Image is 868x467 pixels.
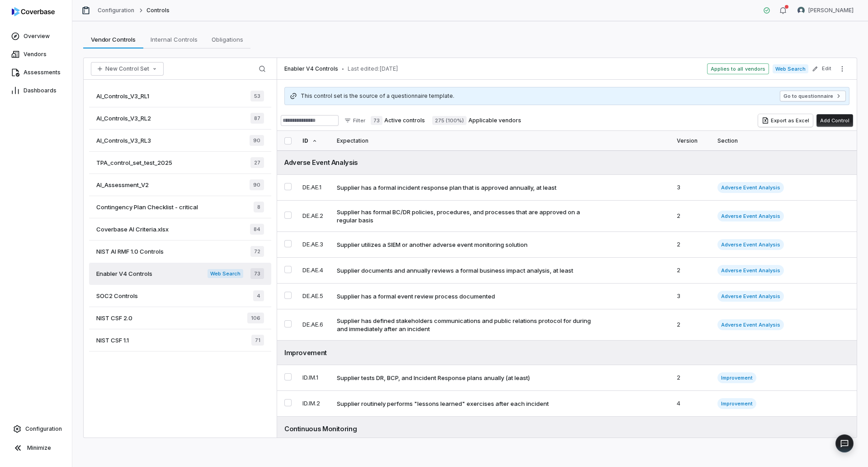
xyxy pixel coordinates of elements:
[250,113,264,124] span: 87
[773,64,808,73] span: Web Search
[284,424,849,433] div: Continuous Monitoring
[297,232,331,258] td: DE.AE.3
[89,152,271,174] a: TPA_control_set_test_202527
[96,247,164,255] span: NIST AI RMF 1.0 Controls
[89,285,271,307] a: SOC2 Controls4
[89,263,271,285] a: Enabler V4 ControlsWeb Search73
[340,115,369,126] button: Filter
[89,130,271,152] a: AI_Controls_V3_RL390
[89,196,271,218] a: Contingency Plan Checklist - critical8
[302,131,326,150] div: ID
[671,258,712,284] td: 2
[247,313,264,323] span: 106
[337,266,573,274] div: Supplier documents and annually reviews a formal business impact analysis, at least
[284,240,292,247] button: Select DE.AE.3 control
[432,116,521,125] label: Applicable vendors
[707,63,769,74] span: Applies to all vendors
[671,284,712,309] td: 3
[671,309,712,341] td: 2
[671,175,712,201] td: 3
[780,91,846,101] button: Go to questionnaire
[2,46,70,63] a: Vendors
[284,158,849,167] div: Adverse Event Analysis
[717,265,784,276] span: Adverse Event Analysis
[96,92,149,100] span: AI_Controls_V3_RL1
[12,7,55,16] img: logo-D7KZi-bG.svg
[284,292,292,299] button: Select DE.AE.5 control
[89,307,271,329] a: NIST CSF 2.0106
[96,203,198,211] span: Contingency Plan Checklist - critical
[337,183,557,192] div: Supplier has a formal incident response plan that is approved annually, at least
[2,28,70,44] a: Overview
[297,309,331,341] td: DE.AE.6
[250,246,264,257] span: 72
[797,7,805,14] img: Nic Weilbacher avatar
[284,65,338,72] span: Enabler V4 Controls
[250,268,264,279] span: 73
[371,116,382,125] span: 73
[297,258,331,284] td: DE.AE.4
[284,348,849,357] div: Improvement
[284,266,292,273] button: Select DE.AE.4 control
[284,399,292,406] button: Select ID.IM.2 control
[297,284,331,309] td: DE.AE.5
[96,336,129,344] span: NIST CSF 1.1
[147,34,201,45] span: Internal Controls
[27,444,51,452] span: Minimize
[91,62,164,76] button: New Control Set
[337,208,601,224] div: Supplier has formal BC/DR policies, procedures, and processes that are approved on a regular basis
[717,239,784,250] span: Adverse Event Analysis
[251,335,264,346] span: 71
[677,131,707,150] div: Version
[337,317,601,333] div: Supplier has defined stakeholders communications and public relations protocol for during and imm...
[348,65,398,72] span: Last edited: [DATE]
[253,290,264,301] span: 4
[89,329,271,351] a: NIST CSF 1.171
[24,69,61,76] span: Assessments
[96,114,151,122] span: AI_Controls_V3_RL2
[671,365,712,391] td: 2
[717,372,756,383] span: Improvement
[792,4,859,17] button: Nic Weilbacher avatar[PERSON_NAME]
[717,131,849,150] div: Section
[717,211,784,221] span: Adverse Event Analysis
[25,425,62,433] span: Configuration
[208,269,243,278] span: Web Search
[96,225,169,233] span: Coverbase AI Criteria.xlsx
[89,174,271,196] a: AI_Assessment_V290
[24,87,57,94] span: Dashboards
[2,64,70,81] a: Assessments
[337,131,666,150] div: Expectation
[250,91,264,101] span: 53
[89,241,271,263] a: NIST AI RMF 1.0 Controls72
[250,179,264,190] span: 90
[96,136,151,144] span: AI_Controls_V3_RL3
[284,320,292,327] button: Select DE.AE.6 control
[432,116,467,125] span: 275 (100%)
[96,159,172,167] span: TPA_control_set_test_2025
[96,314,132,322] span: NIST CSF 2.0
[24,51,47,58] span: Vendors
[337,292,495,300] div: Supplier has a formal event review process documented
[371,116,425,125] label: Active controls
[808,7,854,14] span: [PERSON_NAME]
[301,92,454,100] span: This control set is the source of a questionnaire template.
[4,421,68,437] a: Configuration
[717,319,784,330] span: Adverse Event Analysis
[671,232,712,258] td: 2
[717,398,756,409] span: Improvement
[835,62,849,76] button: More actions
[96,292,138,300] span: SOC2 Controls
[671,201,712,232] td: 2
[353,117,365,124] span: Filter
[717,182,784,193] span: Adverse Event Analysis
[337,241,528,249] div: Supplier utilizes a SIEM or another adverse event monitoring solution
[250,224,264,235] span: 84
[297,365,331,391] td: ID.IM.1
[284,183,292,190] button: Select DE.AE.1 control
[146,7,170,14] span: Controls
[809,61,834,77] button: Edit
[250,157,264,168] span: 27
[297,175,331,201] td: DE.AE.1
[250,135,264,146] span: 90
